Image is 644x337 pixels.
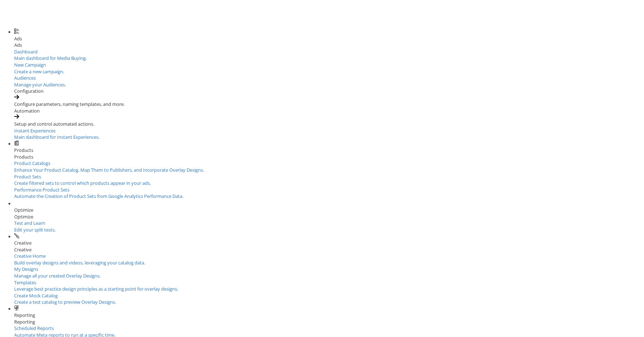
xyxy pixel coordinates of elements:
[14,108,644,114] div: Automation
[14,187,644,200] a: Performance Product SetsAutomate the Creation of Product Sets from Google Analytics Performance D...
[14,42,644,48] div: Ads
[14,220,103,227] div: Test and Learn
[14,292,644,305] a: Create Mock CatalogCreate a test catalog to preview Overlay Designs.
[14,266,644,273] div: My Designs
[14,173,644,187] a: Product SetsCreate filtered sets to control which products appear in your ads.
[14,187,644,193] div: Performance Product Sets
[14,213,644,220] div: Optimize
[14,253,644,259] div: Creative Home
[14,48,644,62] a: DashboardMain dashboard for Media Buying.
[14,220,103,233] a: Test and LearnEdit your split tests.
[14,75,644,88] a: AudiencesManage your Audiences.
[14,134,644,141] div: Main dashboard for Instant Experiences.
[14,246,644,253] div: Creative
[14,299,644,305] div: Create a test catalog to preview Overlay Designs.
[14,62,644,68] div: New Campaign
[14,266,644,279] a: My DesignsManage all your created Overlay Designs.
[14,193,644,200] div: Automate the Creation of Product Sets from Google Analytics Performance Data.
[14,48,644,55] div: Dashboard
[14,325,644,332] div: Scheduled Reports
[14,68,644,75] div: Create a new campaign.
[14,101,644,108] div: Configure parameters, naming templates, and more.
[14,127,644,141] a: Instant ExperiencesMain dashboard for Instant Experiences.
[14,279,644,286] div: Templates
[14,160,644,167] div: Product Catalogs
[14,173,644,180] div: Product Sets
[14,55,644,62] div: Main dashboard for Media Buying.
[14,319,644,325] div: Reporting
[14,147,33,153] span: Products
[14,279,644,292] a: TemplatesLeverage best practice design principles as a starting point for overlay designs.
[14,253,644,266] a: Creative HomeBuild overlay designs and videos, leveraging your catalog data.
[14,127,644,134] div: Instant Experiences
[14,81,644,88] div: Manage your Audiences.
[14,35,22,42] span: Ads
[14,227,103,233] div: Edit your split tests.
[14,207,33,213] span: Optimize
[14,292,644,299] div: Create Mock Catalog
[14,62,644,75] a: New CampaignCreate a new campaign.
[14,88,644,95] div: Configuration
[14,259,644,266] div: Build overlay designs and videos, leveraging your catalog data.
[14,312,35,318] span: Reporting
[14,160,644,173] a: Product CatalogsEnhance Your Product Catalog, Map Them to Publishers, and Incorporate Overlay Des...
[14,75,644,81] div: Audiences
[14,121,644,127] div: Setup and control automated actions.
[14,240,32,246] span: Creative
[14,167,644,173] div: Enhance Your Product Catalog, Map Them to Publishers, and Incorporate Overlay Designs.
[14,154,644,160] div: Products
[14,180,644,187] div: Create filtered sets to control which products appear in your ads.
[14,273,644,279] div: Manage all your created Overlay Designs.
[14,286,644,292] div: Leverage best practice design principles as a starting point for overlay designs.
